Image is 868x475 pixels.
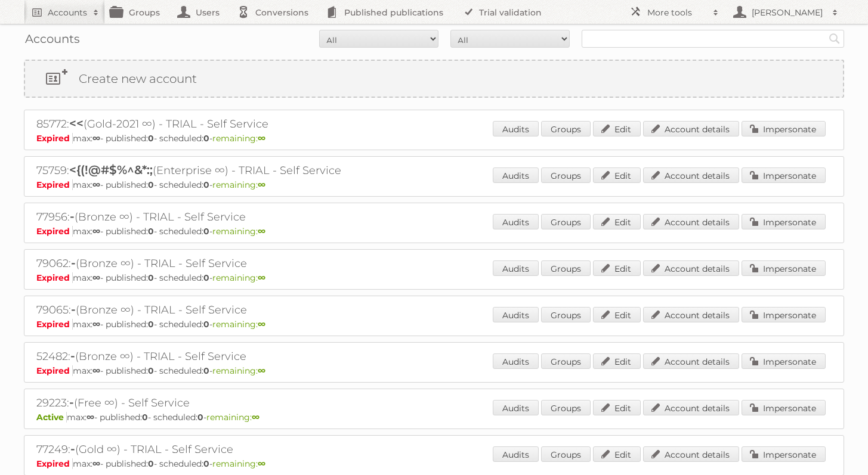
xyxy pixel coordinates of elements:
strong: ∞ [258,226,265,237]
a: Edit [593,400,641,415]
a: Edit [593,121,641,136]
span: remaining: [212,272,265,283]
span: Expired [36,179,73,190]
h2: [PERSON_NAME] [749,7,826,18]
span: remaining: [212,133,265,144]
h2: 29223: (Free ∞) - Self Service [36,395,454,411]
a: Groups [541,260,591,276]
a: Impersonate [742,400,826,415]
strong: ∞ [92,319,100,330]
span: remaining: [212,179,265,190]
strong: ∞ [258,133,265,144]
strong: 0 [203,133,209,144]
span: << [69,116,84,131]
h2: 79062: (Bronze ∞) - TRIAL - Self Service [36,256,454,271]
a: Edit [593,214,641,229]
strong: ∞ [87,412,94,423]
span: - [71,256,76,270]
strong: ∞ [258,179,265,190]
input: Search [826,30,844,48]
a: Audits [493,400,539,415]
span: remaining: [212,365,265,376]
a: Create new account [25,61,843,97]
p: max: - published: - scheduled: - [36,458,832,469]
a: Edit [593,260,641,276]
span: - [69,395,74,409]
h2: 75759: (Enterprise ∞) - TRIAL - Self Service [36,163,454,178]
span: Expired [36,365,73,376]
h2: Accounts [48,7,87,18]
a: Groups [541,167,591,183]
span: Expired [36,133,73,144]
strong: 0 [148,365,154,376]
a: Account details [643,307,739,322]
a: Groups [541,446,591,462]
a: Impersonate [742,167,826,183]
a: Impersonate [742,121,826,136]
a: Audits [493,353,539,369]
strong: ∞ [92,133,100,144]
h2: 52482: (Bronze ∞) - TRIAL - Self Service [36,349,454,364]
h2: 85772: (Gold-2021 ∞) - TRIAL - Self Service [36,116,454,132]
strong: 0 [203,272,209,283]
strong: ∞ [92,179,100,190]
span: remaining: [212,226,265,237]
a: Audits [493,167,539,183]
span: remaining: [206,412,260,423]
strong: 0 [148,272,154,283]
a: Edit [593,446,641,462]
strong: ∞ [258,272,265,283]
strong: 0 [148,319,154,330]
h2: More tools [647,7,707,18]
strong: 0 [203,226,209,237]
a: Account details [643,446,739,462]
a: Audits [493,121,539,136]
span: - [70,442,75,456]
a: Impersonate [742,307,826,322]
p: max: - published: - scheduled: - [36,179,832,190]
span: - [71,302,76,316]
strong: ∞ [258,365,265,376]
h2: 77956: (Bronze ∞) - TRIAL - Self Service [36,209,454,225]
strong: ∞ [258,319,265,330]
strong: 0 [148,133,154,144]
strong: 0 [203,319,209,330]
span: <{(!@#$%^&*:; [69,163,153,177]
span: remaining: [212,458,265,469]
span: remaining: [212,319,265,330]
strong: ∞ [92,458,100,469]
strong: 0 [148,458,154,469]
a: Account details [643,121,739,136]
span: Active [36,412,67,423]
a: Edit [593,167,641,183]
a: Audits [493,260,539,276]
span: - [70,209,75,223]
a: Impersonate [742,353,826,369]
a: Audits [493,307,539,322]
a: Account details [643,214,739,229]
a: Audits [493,446,539,462]
p: max: - published: - scheduled: - [36,365,832,376]
span: Expired [36,319,73,330]
strong: 0 [148,226,154,237]
p: max: - published: - scheduled: - [36,133,832,144]
strong: 0 [142,412,148,423]
a: Account details [643,400,739,415]
a: Account details [643,167,739,183]
strong: 0 [148,179,154,190]
a: Groups [541,121,591,136]
a: Groups [541,307,591,322]
p: max: - published: - scheduled: - [36,319,832,330]
strong: 0 [203,179,209,190]
h2: 77249: (Gold ∞) - TRIAL - Self Service [36,442,454,457]
span: - [70,349,75,363]
span: Expired [36,458,73,469]
strong: ∞ [92,365,100,376]
p: max: - published: - scheduled: - [36,226,832,237]
a: Audits [493,214,539,229]
a: Impersonate [742,446,826,462]
h2: 79065: (Bronze ∞) - TRIAL - Self Service [36,302,454,318]
a: Edit [593,353,641,369]
a: Account details [643,260,739,276]
a: Groups [541,353,591,369]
